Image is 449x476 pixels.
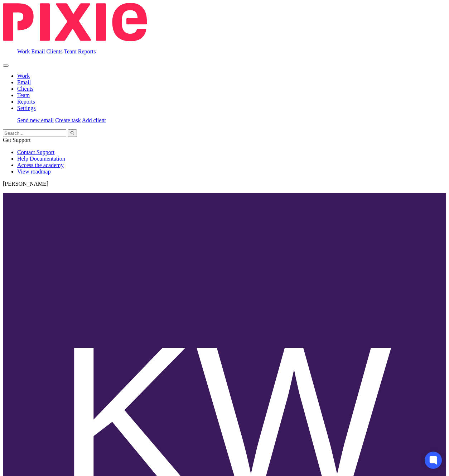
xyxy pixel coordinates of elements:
[17,149,54,155] a: Contact Support
[55,117,81,123] a: Create task
[3,129,66,137] input: Search
[3,181,446,187] p: [PERSON_NAME]
[68,129,77,137] button: Search
[17,48,30,54] a: Work
[3,3,147,41] img: Pixie
[82,117,106,123] a: Add client
[17,162,64,168] a: Access the academy
[17,92,30,98] a: Team
[17,99,35,105] a: Reports
[3,137,31,143] span: Get Support
[64,48,76,54] a: Team
[17,105,36,111] a: Settings
[17,86,33,92] a: Clients
[17,168,51,175] a: View roadmap
[31,48,45,54] a: Email
[78,48,96,54] a: Reports
[17,73,30,79] a: Work
[17,79,31,85] a: Email
[46,48,62,54] a: Clients
[17,156,65,162] a: Help Documentation
[17,117,54,123] a: Send new email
